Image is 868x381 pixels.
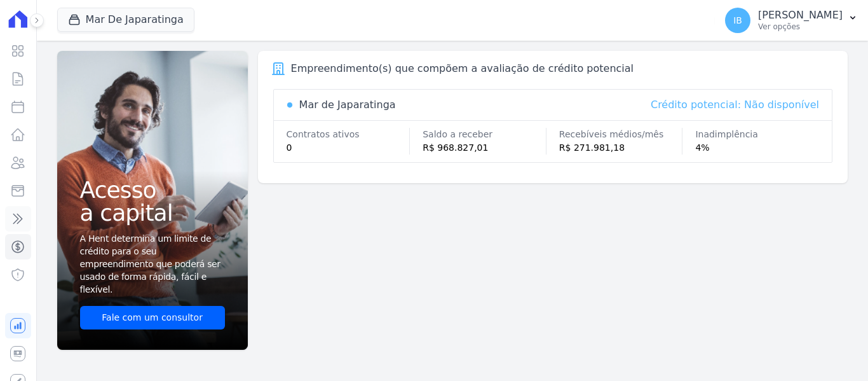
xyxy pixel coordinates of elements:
[299,97,396,113] div: Mar de Japaratinga
[758,22,843,32] p: Ver opções
[695,141,819,155] div: 4%
[559,128,682,141] div: Recebíveis médios/mês
[80,306,225,329] a: Fale com um consultor
[695,128,819,141] div: Inadimplência
[80,202,225,225] span: a capital
[651,97,819,113] div: Crédito potencial: Não disponível
[733,16,742,25] span: IB
[291,61,634,76] div: Empreendimento(s) que compõem a avaliação de crédito potencial
[80,179,225,202] span: Acesso
[80,232,222,296] span: A Hent determina um limite de crédito para o seu empreendimento que poderá ser usado de forma ráp...
[559,141,682,155] div: R$ 271.981,18
[57,8,194,32] button: Mar De Japaratinga
[758,9,843,22] p: [PERSON_NAME]
[423,128,546,141] div: Saldo a receber
[287,128,410,141] div: Contratos ativos
[287,141,410,155] div: 0
[423,141,546,155] div: R$ 968.827,01
[715,3,868,38] button: IB [PERSON_NAME] Ver opções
